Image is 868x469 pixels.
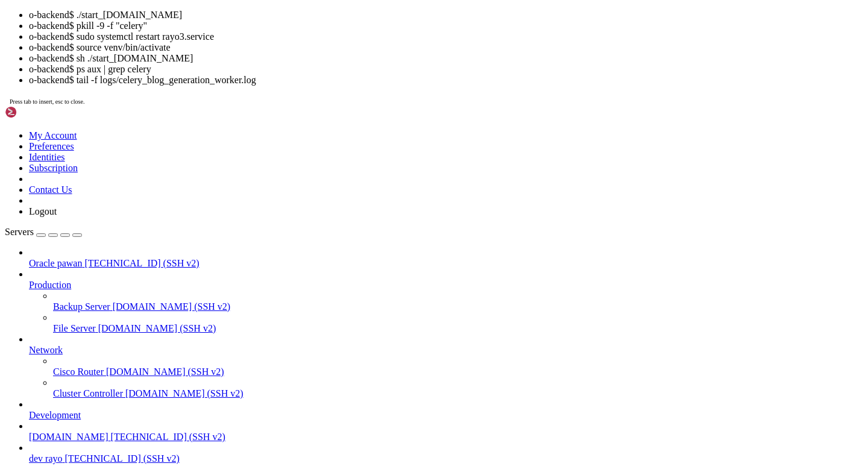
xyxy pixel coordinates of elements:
a: Development [29,410,863,421]
li: Cluster Controller [DOMAIN_NAME] (SSH v2) [53,377,863,399]
x-row: [URL][DOMAIN_NAME] [5,185,710,195]
li: File Server [DOMAIN_NAME] (SSH v2) [53,312,863,334]
x-row: System information as of [DATE] [5,65,710,75]
li: o-backend$ ./start_[DOMAIN_NAME] [29,10,863,20]
li: [DOMAIN_NAME] [TECHNICAL_ID] (SSH v2) [29,421,863,442]
span: ~ [87,326,92,335]
span: Cisco Router [53,367,104,377]
li: Backup Server [DOMAIN_NAME] (SSH v2) [53,291,863,312]
a: Oracle pawan [TECHNICAL_ID] (SSH v2) [29,258,863,269]
a: dev rayo [TECHNICAL_ID] (SSH v2) [29,453,863,464]
img: Shellngn [5,106,74,118]
x-row: => There are 2 zombie processes. [5,135,710,145]
li: o-backend$ pkill -9 -f "celery" [29,20,863,31]
x-row: * Strictly confined Kubernetes makes edge and IoT secure. Learn how MicroK8s [5,155,710,165]
span: Production [29,280,71,290]
span: Backup Server [53,301,110,312]
x-row: 77 updates can be applied immediately. [5,225,710,236]
a: [DOMAIN_NAME] [TECHNICAL_ID] (SSH v2) [29,432,863,442]
a: File Server [DOMAIN_NAME] (SSH v2) [53,323,863,334]
span: dev rayo [29,453,63,464]
a: Identities [29,152,65,162]
x-row: * Management: [URL][DOMAIN_NAME] [5,35,710,45]
a: Production [29,280,863,291]
x-row: System load: 0.84 Processes: 303 [5,85,710,95]
span: [DOMAIN_NAME] (SSH v2) [125,388,244,398]
li: o-backend$ tail -f logs/celery_blog_generation_worker.log [29,75,863,86]
a: Servers [5,227,82,237]
li: Production [29,269,863,334]
x-row: Learn more about enabling ESM Apps service at [URL][DOMAIN_NAME] [5,275,710,286]
a: Preferences [29,141,74,151]
li: o-backend$ sudo systemctl restart rayo3.service [29,31,863,42]
x-row: 5 of these updates are standard security updates. [5,235,710,245]
li: Cisco Router [DOMAIN_NAME] (SSH v2) [53,356,863,377]
li: Development [29,399,863,421]
span: ubuntu@prod-rayo [5,336,82,345]
li: dev rayo [TECHNICAL_ID] (SSH v2) [29,442,863,464]
x-row: just raised the bar for easy, resilient and secure K8s cluster deployment. [5,165,710,175]
span: Oracle pawan [29,258,82,268]
a: My Account [29,130,77,140]
span: ~/Rayo-backend [87,336,154,345]
x-row: : $ [PERSON_NAME]-backend [5,326,710,336]
a: Logout [29,206,57,216]
x-row: Swap usage: 0% [5,115,710,125]
span: [TECHNICAL_ID] (SSH v2) [84,258,199,268]
a: Cluster Controller [DOMAIN_NAME] (SSH v2) [53,388,863,399]
span: ubuntu@prod-rayo [5,326,82,335]
x-row: Welcome to Ubuntu 24.04.2 LTS (GNU/Linux 6.11.0-1012-azure x86_64) [5,5,710,15]
li: o-backend$ source venv/bin/activate [29,42,863,53]
span: Network [29,345,63,355]
a: Contact Us [29,184,72,195]
li: Oracle pawan [TECHNICAL_ID] (SSH v2) [29,247,863,269]
span: Press tab to insert, esc to close. [10,98,84,105]
a: Subscription [29,163,78,173]
x-row: *** System restart required *** [5,306,710,316]
li: o-backend$ ps aux | grep celery [29,64,863,75]
span: [DOMAIN_NAME] [29,432,108,442]
li: o-backend$ sh ./start_[DOMAIN_NAME] [29,53,863,64]
span: Cluster Controller [53,388,123,398]
x-row: Usage of /: 39.8% of 28.02GB Users logged in: 0 [5,95,710,105]
x-row: To see these additional updates run: apt list --upgradable [5,245,710,256]
span: File Server [53,323,96,333]
x-row: Memory usage: 24% IPv4 address for eth0: [TECHNICAL_ID] [5,105,710,115]
span: Servers [5,227,34,237]
x-row: 12 additional security updates can be applied with ESM Apps. [5,265,710,275]
x-row: : $ [5,336,710,346]
a: Backup Server [DOMAIN_NAME] (SSH v2) [53,301,863,312]
div: (33, 33) [172,336,177,346]
span: [TECHNICAL_ID] (SSH v2) [111,432,225,442]
span: Development [29,410,81,420]
a: Network [29,345,863,356]
span: [DOMAIN_NAME] (SSH v2) [113,301,231,312]
x-row: Expanded Security Maintenance for Applications is not enabled. [5,206,710,216]
a: Cisco Router [DOMAIN_NAME] (SSH v2) [53,367,863,377]
span: [TECHNICAL_ID] (SSH v2) [65,453,180,464]
span: [DOMAIN_NAME] (SSH v2) [98,323,216,333]
span: [DOMAIN_NAME] (SSH v2) [106,367,224,377]
x-row: * Documentation: [URL][DOMAIN_NAME] [5,25,710,35]
x-row: * Support: [URL][DOMAIN_NAME] [5,45,710,55]
x-row: Last login: [DATE] from [TECHNICAL_ID] [5,315,710,326]
li: Network [29,334,863,399]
